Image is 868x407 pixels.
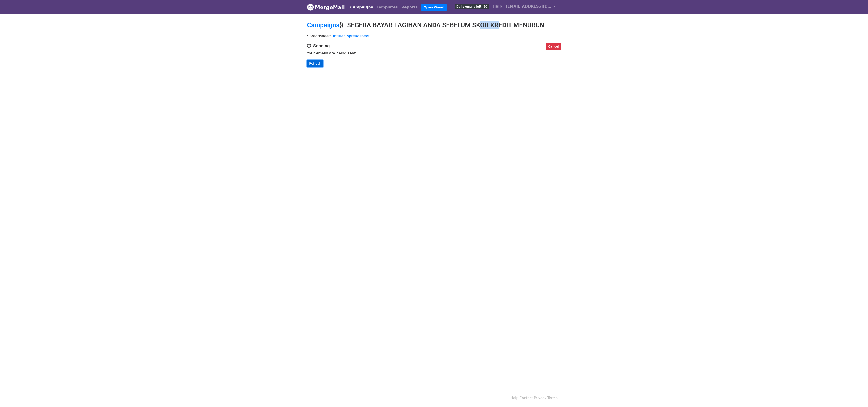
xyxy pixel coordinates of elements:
h2: ⟫ SEGERA BAYAR TAGIHAN ANDA SEBELUM SKOR KREDIT MENURUN [307,21,561,29]
iframe: Chat Widget [845,385,868,407]
span: Daily emails left: 50 [455,4,489,9]
a: Terms [547,396,558,400]
p: Spreadsheet: [307,34,561,38]
a: Templates [375,3,399,12]
img: MergeMail logo [307,4,314,11]
a: Help [511,396,518,400]
a: Campaigns [307,21,339,29]
a: Untitled spreadsheet [331,34,369,38]
a: Refresh [307,60,323,67]
a: [EMAIL_ADDRESS][DOMAIN_NAME] [504,2,557,13]
span: [EMAIL_ADDRESS][DOMAIN_NAME] [506,4,551,9]
a: Open Gmail [421,4,447,11]
a: Privacy [534,396,546,400]
a: MergeMail [307,3,345,12]
a: Contact [520,396,533,400]
a: Campaigns [348,3,375,12]
a: Help [491,2,504,11]
a: Cancel [546,43,561,50]
a: Daily emails left: 50 [453,2,491,11]
a: Reports [400,3,420,12]
p: Your emails are being sent. [307,51,561,56]
h4: Sending... [307,43,561,48]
